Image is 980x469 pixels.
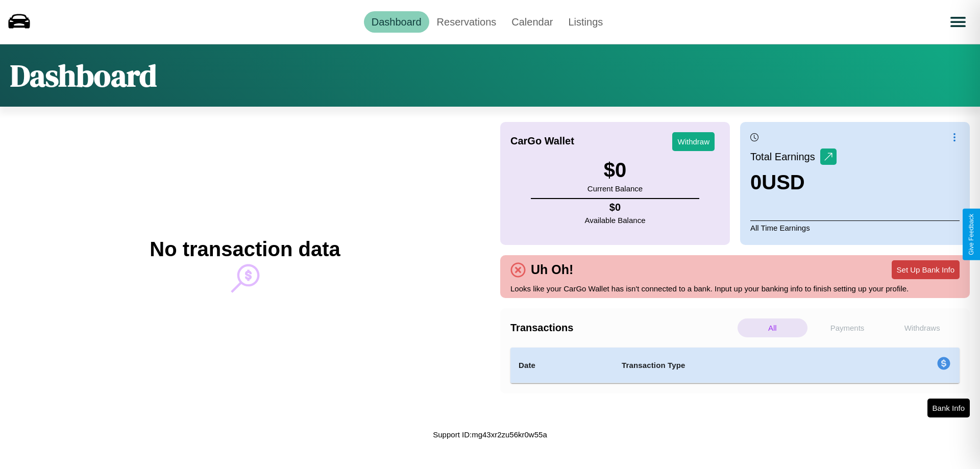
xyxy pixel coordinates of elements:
table: simple table [510,348,960,383]
h4: Transaction Type [622,359,853,372]
p: Looks like your CarGo Wallet has isn't connected to a bank. Input up your banking info to finish ... [510,282,960,295]
h4: CarGo Wallet [510,135,574,147]
h4: Uh Oh! [526,262,578,277]
h4: $ 0 [585,202,646,213]
h4: Transactions [510,322,735,334]
a: Listings [560,11,610,33]
h1: Dashboard [10,55,157,96]
p: Current Balance [587,182,643,195]
p: Available Balance [585,213,646,227]
p: Withdraws [887,318,957,337]
h2: No transaction data [150,238,340,261]
a: Reservations [429,11,504,33]
p: Total Earnings [750,147,820,166]
p: All [738,318,807,337]
button: Bank Info [927,399,970,417]
a: Dashboard [364,11,429,33]
button: Withdraw [672,132,715,151]
a: Calendar [504,11,560,33]
p: All Time Earnings [750,220,960,235]
div: Give Feedback [968,214,975,255]
h3: $ 0 [587,159,643,182]
p: Support ID: mg43xr2zu56kr0w55a [433,428,547,441]
h3: 0 USD [750,171,837,194]
button: Set Up Bank Info [892,260,960,279]
p: Payments [813,318,883,337]
button: Open menu [944,8,972,36]
h4: Date [519,359,605,372]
